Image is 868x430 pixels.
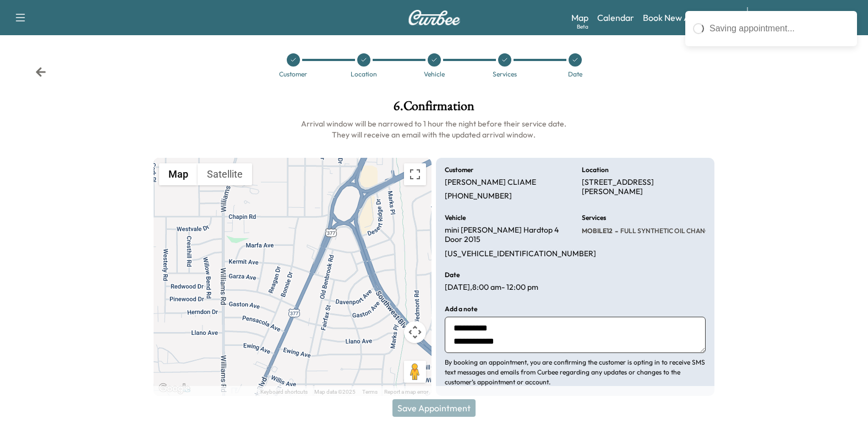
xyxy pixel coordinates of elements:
p: [PHONE_NUMBER] [445,191,512,201]
p: [DATE] , 8:00 am - 12:00 pm [445,283,538,293]
h6: Arrival window will be narrowed to 1 hour the night before their service date. They will receive ... [154,118,714,140]
a: Calendar [597,11,634,24]
div: Location [351,71,377,78]
div: Saving appointment... [709,22,849,35]
a: Open this area in Google Maps (opens a new window) [156,382,193,396]
img: Curbee Logo [408,10,461,25]
div: Beta [577,23,588,31]
p: mini [PERSON_NAME] Hardtop 4 Door 2015 [445,225,569,245]
h6: Location [582,167,609,173]
p: [PERSON_NAME] CLIAME [445,178,536,188]
h6: Date [445,272,460,278]
h6: Customer [445,167,473,173]
h1: 6 . Confirmation [154,100,714,118]
button: Show street map [159,163,198,185]
h6: Services [582,214,606,221]
div: Services [493,71,517,78]
h6: Add a note [445,306,477,312]
div: Customer [279,71,307,78]
p: [STREET_ADDRESS][PERSON_NAME] [582,178,706,197]
button: Drag Pegman onto the map to open Street View [404,361,426,383]
span: - [613,225,618,236]
h6: Vehicle [445,214,466,221]
button: Toggle fullscreen view [404,163,426,185]
a: MapBeta [571,11,588,24]
div: Date [568,71,582,78]
img: Google [156,382,193,396]
button: Show satellite imagery [198,163,252,185]
a: Book New Appointment [643,11,736,24]
div: Back [35,67,46,78]
button: Map camera controls [404,321,426,343]
p: By booking an appointment, you are confirming the customer is opting in to receive SMS text messa... [445,357,706,387]
span: MOBILE12 [582,227,613,235]
div: Vehicle [424,71,445,78]
span: FULL SYNTHETIC OIL CHANGE [618,227,714,235]
p: [US_VEHICLE_IDENTIFICATION_NUMBER] [445,249,596,259]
